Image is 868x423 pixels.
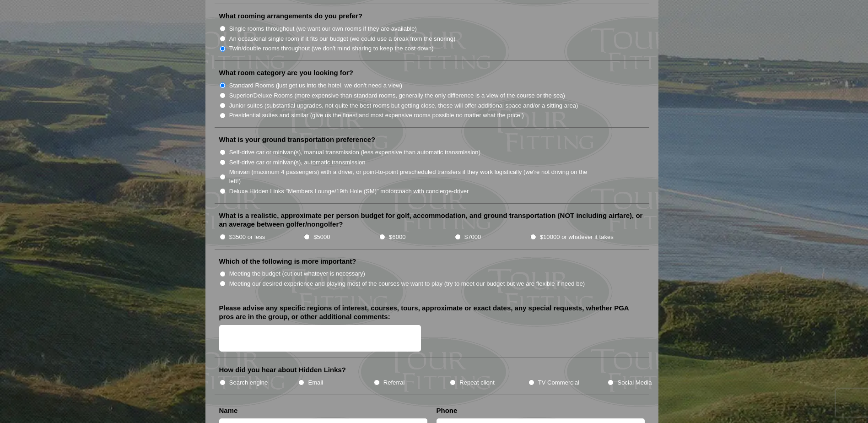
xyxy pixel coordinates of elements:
label: An occasional single room if it fits our budget (we could use a break from the snoring) [229,34,456,43]
label: Referral [383,378,405,387]
label: $3500 or less [229,233,265,242]
label: Please advise any specific regions of interest, courses, tours, approximate or exact dates, any s... [219,304,645,321]
label: Superior/Deluxe Rooms (more expensive than standard rooms, generally the only difference is a vie... [229,91,565,100]
label: Meeting the budget (cut out whatever is necessary) [229,269,365,278]
label: Repeat client [459,378,495,387]
label: Single rooms throughout (we want our own rooms if they are available) [229,24,417,33]
label: TV Commercial [538,378,579,387]
label: Name [219,406,238,415]
label: Self-drive car or minivan(s), manual transmission (less expensive than automatic transmission) [229,148,480,157]
label: $6000 [389,233,405,242]
label: Twin/double rooms throughout (we don't mind sharing to keep the cost down) [229,44,434,53]
label: Standard Rooms (just get us into the hotel, we don't need a view) [229,81,403,90]
label: Phone [437,406,458,415]
label: $5000 [313,233,330,242]
label: Social Media [617,378,652,387]
label: Search engine [229,378,268,387]
label: Junior suites (substantial upgrades, not quite the best rooms but getting close, these will offer... [229,101,578,110]
label: Minivan (maximum 4 passengers) with a driver, or point-to-point prescheduled transfers if they wo... [229,168,597,185]
label: Presidential suites and similar (give us the finest and most expensive rooms possible no matter w... [229,111,524,120]
label: $10000 or whatever it takes [540,233,614,242]
label: How did you hear about Hidden Links? [219,365,346,374]
label: Deluxe Hidden Links "Members Lounge/19th Hole (SM)" motorcoach with concierge-driver [229,187,469,196]
label: $7000 [464,233,481,242]
label: Email [308,378,323,387]
label: Self-drive car or minivan(s), automatic transmission [229,158,366,167]
label: Which of the following is more important? [219,257,356,266]
label: What is your ground transportation preference? [219,135,376,144]
label: What is a realistic, approximate per person budget for golf, accommodation, and ground transporta... [219,211,645,229]
label: What rooming arrangements do you prefer? [219,11,362,21]
label: Meeting our desired experience and playing most of the courses we want to play (try to meet our b... [229,279,585,288]
label: What room category are you looking for? [219,68,353,77]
